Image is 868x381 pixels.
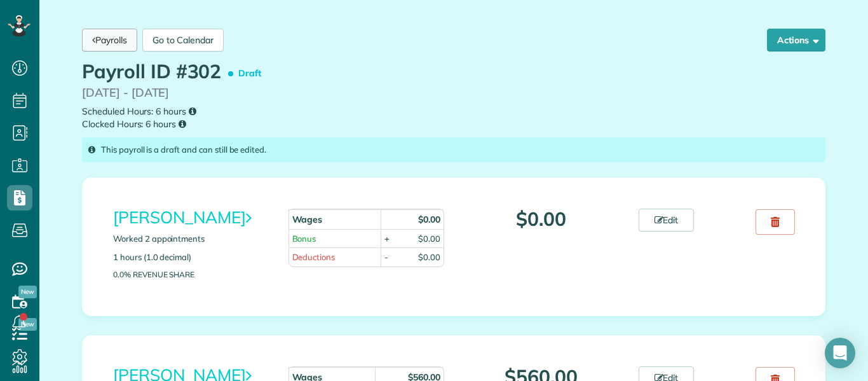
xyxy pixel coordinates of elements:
span: Draft [231,62,266,85]
div: $0.00 [418,251,440,263]
td: Bonus [288,229,381,248]
td: Deductions [288,247,381,267]
a: Go to Calendar [142,29,224,52]
h1: Payroll ID #302 [82,61,267,85]
p: 0.0% Revenue Share [113,270,269,279]
p: Worked 2 appointments [113,233,269,245]
a: Payrolls [82,29,137,52]
strong: $0.00 [418,214,440,225]
div: This payroll is a draft and can still be edited. [82,137,825,162]
small: Scheduled Hours: 6 hours Clocked Hours: 6 hours [82,105,825,131]
a: Edit [639,209,695,232]
div: + [384,233,390,245]
button: Actions [767,29,825,52]
p: [DATE] - [DATE] [82,85,825,102]
strong: Wages [292,214,323,225]
div: - [384,251,388,263]
span: New [18,286,37,298]
div: Open Intercom Messenger [825,338,855,368]
p: 1 hours (1.0 decimal) [113,251,269,263]
div: $0.00 [418,233,440,245]
p: $0.00 [463,209,620,230]
a: [PERSON_NAME] [113,207,251,228]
